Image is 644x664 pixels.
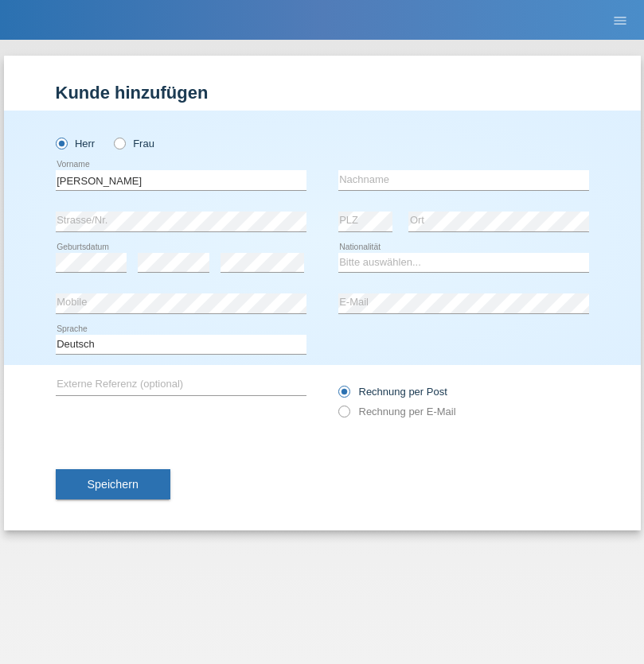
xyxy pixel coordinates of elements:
[114,138,124,148] input: Frau
[56,138,96,149] label: Herr
[338,406,349,425] input: Rechnung per E-Mail
[338,386,349,406] input: Rechnung per Post
[604,15,636,25] a: menu
[56,83,589,103] h1: Kunde hinzufügen
[338,406,456,417] label: Rechnung per E-Mail
[114,138,154,149] label: Frau
[612,13,628,29] i: menu
[338,386,447,398] label: Rechnung per Post
[56,138,66,148] input: Herr
[88,478,139,491] span: Speichern
[56,469,170,499] button: Speichern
